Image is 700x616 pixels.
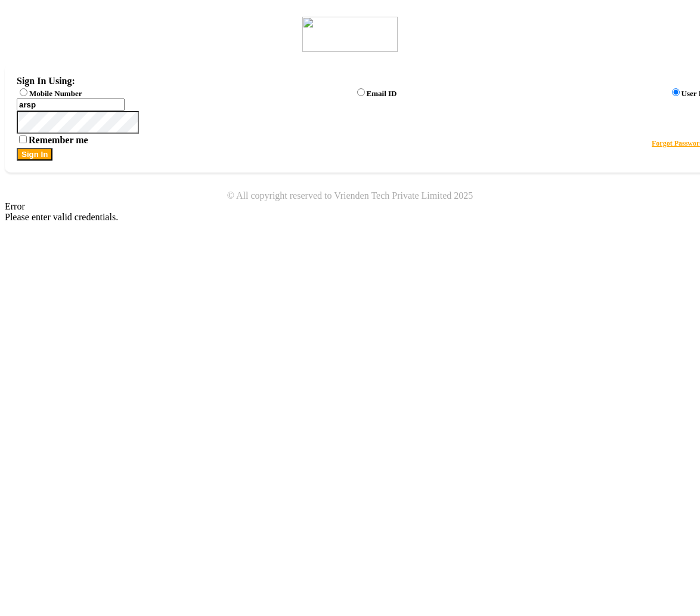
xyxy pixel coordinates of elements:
input: Username [17,111,139,134]
button: Sign In [17,148,52,161]
div: © All copyright reserved to Vrienden Tech Private Limited 2025 [5,190,695,201]
label: Remember me [17,135,88,145]
input: Username [17,98,125,111]
img: logo1.svg [302,17,398,52]
label: Mobile Number [29,89,82,98]
label: Email ID [367,89,397,98]
label: Sign In Using: [17,76,75,86]
div: Error [5,201,695,212]
input: Remember me [19,135,27,143]
div: Please enter valid credentials. [5,212,695,223]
